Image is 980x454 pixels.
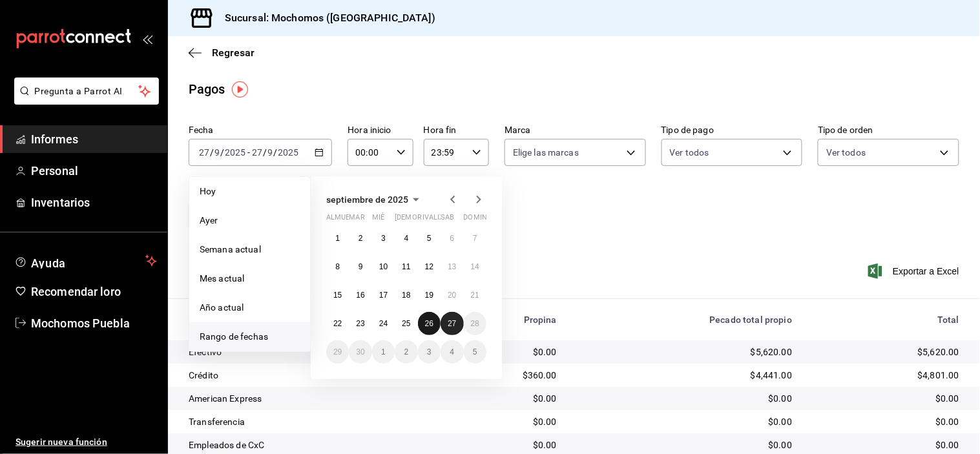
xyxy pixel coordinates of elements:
button: 21 de septiembre de 2025 [464,284,486,307]
font: Tipo de pago [662,125,714,136]
font: mar [349,213,364,222]
font: 29 [333,347,342,356]
font: 26 [425,319,433,328]
abbr: 1 de septiembre de 2025 [335,234,340,243]
abbr: 3 de septiembre de 2025 [381,234,386,243]
button: 1 de septiembre de 2025 [326,227,349,250]
font: sab [441,213,454,222]
font: Hora fin [424,125,457,136]
button: 9 de septiembre de 2025 [349,255,371,278]
button: 17 de septiembre de 2025 [372,284,395,307]
abbr: 2 de octubre de 2025 [404,347,409,356]
font: 12 [425,262,433,271]
button: 8 de septiembre de 2025 [326,255,349,278]
font: Ayer [200,215,218,225]
font: Efectivo [189,347,222,357]
font: American Express [189,393,262,404]
font: 5 [427,234,432,243]
font: $0.00 [533,440,557,450]
font: $0.00 [533,417,557,427]
abbr: 18 de septiembre de 2025 [402,291,410,300]
font: Sucursal: Mochomos ([GEOGRAPHIC_DATA]) [225,12,435,24]
font: Exportar a Excel [893,266,959,276]
font: / [210,147,214,158]
abbr: 26 de septiembre de 2025 [425,319,433,328]
font: 15 [333,291,342,300]
abbr: 16 de septiembre de 2025 [356,291,364,300]
font: Inventarios [31,196,90,209]
button: 28 de septiembre de 2025 [464,312,486,335]
abbr: 21 de septiembre de 2025 [471,291,479,300]
font: 21 [471,291,479,300]
button: 27 de septiembre de 2025 [441,312,463,335]
abbr: 19 de septiembre de 2025 [425,291,433,300]
font: Pagos [189,81,225,97]
font: Informes [31,132,78,146]
abbr: 14 de septiembre de 2025 [471,262,479,271]
abbr: 27 de septiembre de 2025 [448,319,456,328]
abbr: 17 de septiembre de 2025 [379,291,388,300]
button: 30 de septiembre de 2025 [349,340,371,364]
abbr: 2 de septiembre de 2025 [359,234,363,243]
input: ---- [224,147,246,158]
input: -- [198,147,210,158]
abbr: 11 de septiembre de 2025 [402,262,410,271]
img: Marcador de información sobre herramientas [232,81,248,98]
input: -- [251,147,263,158]
abbr: 24 de septiembre de 2025 [379,319,388,328]
abbr: 23 de septiembre de 2025 [356,319,364,328]
button: 4 de septiembre de 2025 [395,227,417,250]
font: almuerzo [326,213,364,222]
font: 22 [333,319,342,328]
font: Marca [505,125,531,136]
font: 13 [448,262,456,271]
a: Pregunta a Parrot AI [9,94,159,107]
abbr: miércoles [372,213,384,227]
font: Crédito [189,370,218,380]
input: -- [214,147,220,158]
font: Ver todos [826,147,866,158]
button: 18 de septiembre de 2025 [395,284,417,307]
abbr: 3 de octubre de 2025 [427,347,432,356]
font: Tipo de orden [818,125,873,136]
abbr: 9 de septiembre de 2025 [359,262,363,271]
button: 2 de octubre de 2025 [395,340,417,364]
button: Pregunta a Parrot AI [14,77,159,105]
font: Mochomos Puebla [31,316,130,330]
font: $0.00 [769,440,793,450]
font: Mes actual [200,273,244,284]
button: 26 de septiembre de 2025 [418,312,441,335]
font: 24 [379,319,388,328]
font: Regresar [212,46,255,59]
font: 14 [471,262,479,271]
font: 3 [381,234,386,243]
font: Pecado total propio [709,315,792,325]
font: / [263,147,267,158]
button: 3 de octubre de 2025 [418,340,441,364]
font: 3 [427,347,432,356]
button: 6 de septiembre de 2025 [441,227,463,250]
font: Rango de fechas [200,331,268,342]
abbr: 6 de septiembre de 2025 [450,234,454,243]
font: Elige las marcas [513,147,579,158]
abbr: 4 de septiembre de 2025 [404,234,409,243]
font: $0.00 [533,347,557,357]
font: $0.00 [935,393,959,404]
font: Fecha [189,125,214,136]
abbr: martes [349,213,364,227]
font: Empleados de CxC [189,440,264,450]
button: abrir_cajón_menú [142,34,152,44]
font: Ayuda [31,256,66,270]
abbr: 15 de septiembre de 2025 [333,291,342,300]
font: rivalizar [418,213,454,222]
font: 9 [359,262,363,271]
abbr: 1 de octubre de 2025 [381,347,386,356]
font: 27 [448,319,456,328]
font: Ver todos [670,147,709,158]
button: 1 de octubre de 2025 [372,340,395,364]
abbr: 13 de septiembre de 2025 [448,262,456,271]
font: Sugerir nueva función [16,437,107,447]
abbr: 4 de octubre de 2025 [450,347,454,356]
button: 3 de septiembre de 2025 [372,227,395,250]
